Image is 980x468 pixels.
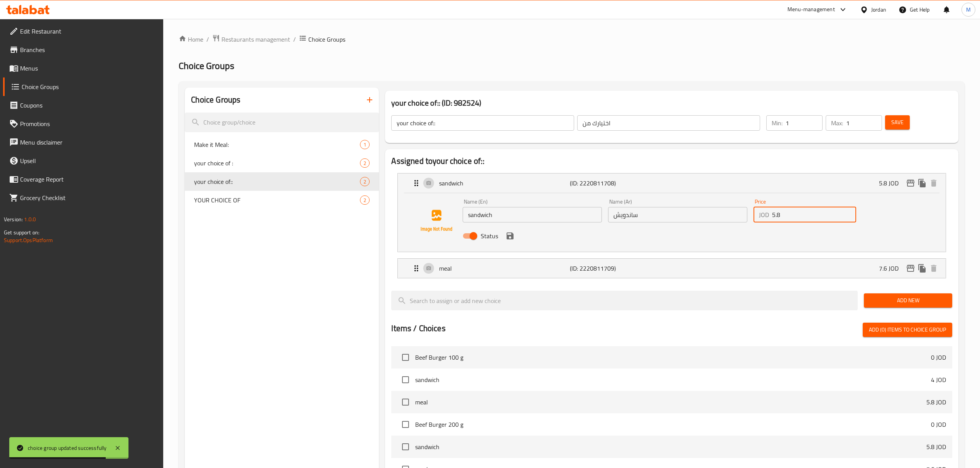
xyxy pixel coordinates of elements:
[20,45,157,54] span: Branches
[179,57,234,74] span: Choice Groups
[772,118,782,128] p: Min:
[3,133,164,152] a: Menu disclaimer
[870,296,946,305] span: Add New
[20,156,157,165] span: Upsell
[3,59,164,77] a: Menus
[570,178,657,188] p: (ID: 2220811708)
[463,207,602,222] input: Enter name En
[179,35,203,44] a: Home
[439,264,570,273] p: meal
[391,323,445,334] h2: Items / Choices
[415,442,926,451] span: sandwich
[926,442,946,451] p: 5.8 JOD
[391,155,952,167] h2: Assigned to your choice of::
[20,101,157,110] span: Coupons
[885,115,910,130] button: Save
[504,230,516,242] button: save
[191,94,240,106] h2: Choice Groups
[397,349,414,365] span: Select choice
[20,119,157,128] span: Promotions
[4,214,23,224] span: Version:
[3,77,164,96] a: Choice Groups
[185,113,379,132] input: search
[22,82,157,91] span: Choice Groups
[759,210,769,219] p: JOD
[221,35,290,44] span: Restaurants management
[3,114,164,133] a: Promotions
[397,372,414,388] span: Select choice
[415,375,931,384] span: sandwich
[905,263,916,274] button: edit
[4,227,39,237] span: Get support on:
[831,118,843,128] p: Max:
[439,178,570,188] p: sandwich
[931,375,946,384] p: 4 JOD
[879,264,905,273] p: 7.6 JOD
[481,231,498,241] span: Status
[4,235,53,245] a: Support.OpsPlatform
[864,293,952,308] button: Add New
[24,214,36,224] span: 1.0.0
[879,178,905,188] p: 5.8 JOD
[916,177,928,189] button: duplicate
[608,207,747,222] input: Enter name Ar
[931,353,946,362] p: 0 JOD
[3,170,164,189] a: Coverage Report
[412,196,461,246] img: sandwich
[787,5,835,14] div: Menu-management
[397,394,414,410] span: Select choice
[194,158,360,168] span: your choice of :
[966,5,971,14] span: M
[20,175,157,184] span: Coverage Report
[928,177,939,189] button: delete
[3,22,164,40] a: Edit Restaurant
[20,138,157,147] span: Menu disclaimer
[360,178,369,185] span: 2
[398,173,945,193] div: Expand
[772,207,856,222] input: Please enter price
[398,259,945,278] div: Expand
[28,444,107,452] div: choice group updated successfully
[212,34,290,44] a: Restaurants management
[360,177,370,186] div: Choices
[293,35,296,44] li: /
[206,35,209,44] li: /
[179,34,965,44] nav: breadcrumb
[20,64,157,73] span: Menus
[3,189,164,207] a: Grocery Checklist
[3,96,164,114] a: Coupons
[194,140,360,149] span: Make it Meal:
[905,177,916,189] button: edit
[3,40,164,59] a: Branches
[360,140,370,149] div: Choices
[360,141,369,148] span: 1
[916,263,928,274] button: duplicate
[570,264,657,273] p: (ID: 2220811709)
[194,177,360,186] span: your choice of::
[397,416,414,433] span: Select choice
[926,397,946,407] p: 5.8 JOD
[391,97,952,109] h3: your choice of:: (ID: 982524)
[391,170,952,255] li: ExpandsandwichName (En)Name (Ar)PriceJODStatussave
[308,35,345,44] span: Choice Groups
[871,5,886,14] div: Jordan
[391,255,952,281] li: Expand
[931,420,946,429] p: 0 JOD
[415,397,926,407] span: meal
[415,420,931,429] span: Beef Burger 200 g
[891,118,904,127] span: Save
[360,160,369,167] span: 2
[869,325,946,335] span: Add (0) items to choice group
[360,158,370,168] div: Choices
[397,439,414,455] span: Select choice
[20,27,157,36] span: Edit Restaurant
[20,193,157,202] span: Grocery Checklist
[863,323,952,337] button: Add (0) items to choice group
[185,154,379,172] div: your choice of :2
[194,195,360,205] span: YOUR CHOICE OF
[3,152,164,170] a: Upsell
[185,172,379,191] div: your choice of::2
[360,197,369,204] span: 2
[185,135,379,154] div: Make it Meal:1
[185,191,379,209] div: YOUR CHOICE OF2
